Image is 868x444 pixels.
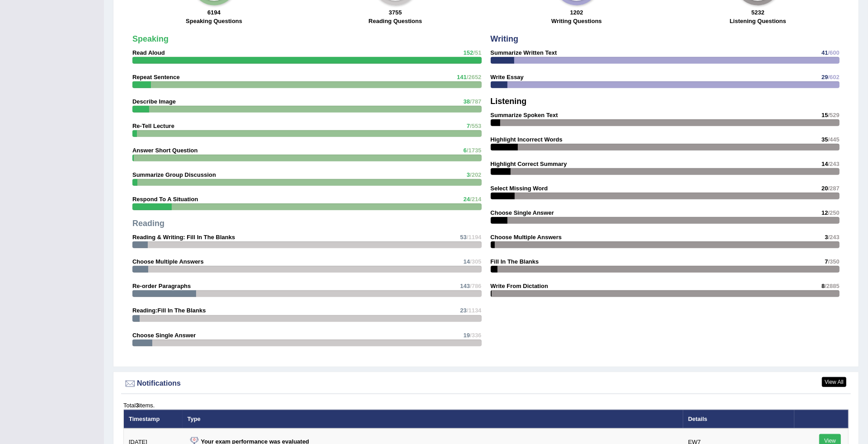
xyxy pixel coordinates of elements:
strong: Reading & Writing: Fill In The Blanks [132,234,235,241]
strong: 3755 [389,9,402,16]
span: /2885 [825,283,840,289]
span: /336 [470,332,481,339]
span: 7 [467,123,470,129]
span: /1194 [467,234,482,241]
span: /553 [470,123,481,129]
strong: Repeat Sentence [132,74,180,80]
strong: Summarize Written Text [491,49,557,56]
strong: Respond To A Situation [132,196,198,203]
span: 53 [460,234,466,241]
span: /51 [473,49,481,56]
strong: 5232 [751,9,765,16]
strong: Select Missing Word [491,185,548,192]
strong: Answer Short Question [132,147,197,154]
span: /243 [828,234,840,241]
label: Speaking Questions [186,17,242,25]
span: /2652 [467,74,482,80]
span: /786 [470,283,481,289]
strong: Summarize Spoken Text [491,112,558,118]
b: 3 [136,402,139,409]
label: Writing Questions [551,17,602,25]
strong: Speaking [132,34,169,43]
strong: Listening [491,97,527,106]
th: Timestamp [124,410,183,429]
span: 12 [821,209,828,216]
strong: Write Essay [491,74,524,80]
div: Total items. [123,401,849,410]
span: /600 [828,49,840,56]
span: /445 [828,136,840,143]
strong: Re-order Paragraphs [132,283,191,289]
span: 141 [457,74,467,80]
span: /305 [470,258,481,265]
strong: 1202 [570,9,583,16]
strong: Choose Single Answer [132,332,196,339]
span: 143 [460,283,470,289]
div: Notifications [123,377,849,391]
span: 23 [460,307,466,314]
span: 29 [821,74,828,80]
span: 24 [464,196,470,203]
span: 3 [825,234,828,241]
span: 14 [821,161,828,167]
span: 35 [821,136,828,143]
span: /1735 [467,147,482,154]
strong: Writing [491,34,519,43]
span: /350 [828,258,840,265]
strong: Choose Multiple Answers [132,258,204,265]
strong: Fill In The Blanks [491,258,539,265]
span: /250 [828,209,840,216]
strong: Reading [132,219,164,228]
span: /787 [470,98,481,105]
span: 3 [467,171,470,178]
span: 8 [821,283,825,289]
span: 7 [825,258,828,265]
span: 6 [464,147,467,154]
th: Type [183,410,683,429]
strong: Re-Tell Lecture [132,123,174,129]
span: /1134 [467,307,482,314]
strong: Highlight Correct Summary [491,161,567,167]
strong: Choose Multiple Answers [491,234,562,241]
strong: Describe Image [132,98,176,105]
strong: 6194 [207,9,221,16]
span: 38 [464,98,470,105]
span: /214 [470,196,481,203]
span: 15 [821,112,828,118]
strong: Choose Single Answer [491,209,554,216]
strong: Highlight Incorrect Words [491,136,563,143]
strong: Write From Dictation [491,283,549,289]
strong: Reading:Fill In The Blanks [132,307,206,314]
span: /529 [828,112,840,118]
strong: Read Aloud [132,49,165,56]
strong: Summarize Group Discussion [132,171,216,178]
label: Reading Questions [369,17,422,25]
span: 41 [821,49,828,56]
span: 19 [464,332,470,339]
span: 152 [464,49,474,56]
span: /202 [470,171,481,178]
a: View All [822,377,846,387]
span: 20 [821,185,828,192]
span: /243 [828,161,840,167]
label: Listening Questions [730,17,786,25]
span: 14 [464,258,470,265]
span: /602 [828,74,840,80]
span: /287 [828,185,840,192]
th: Details [683,410,794,429]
